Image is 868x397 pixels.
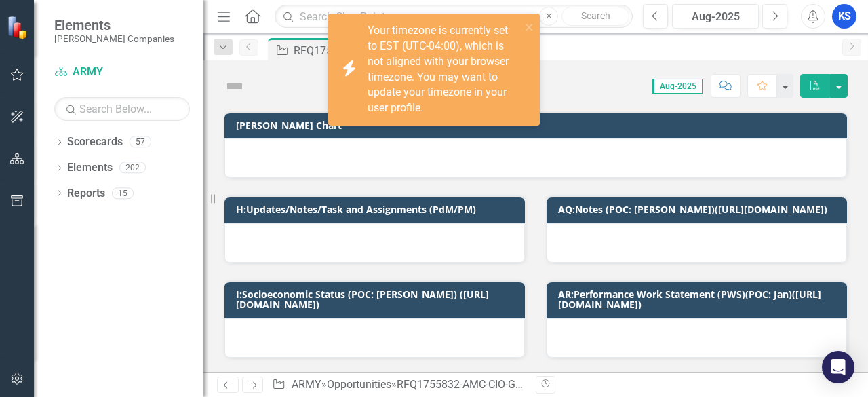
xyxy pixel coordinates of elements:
a: ARMY [292,378,321,391]
div: 57 [130,136,151,148]
a: ARMY [54,64,190,80]
h3: H:Updates/Notes/Task and Assignments (PdM/PM) [236,204,518,214]
a: Reports [67,186,105,202]
div: Your timezone is currently set to EST (UTC-04:00), which is not aligned with your browser timezon... [368,23,521,116]
div: Aug-2025 [677,9,754,25]
div: » » [272,377,526,393]
h3: AQ:Notes (POC: [PERSON_NAME])([URL][DOMAIN_NAME]) [558,204,840,214]
div: 15 [112,187,134,199]
a: Elements [67,160,113,176]
span: Aug-2025 [652,79,703,94]
div: RFQ1755832-AMC-CIO-GSAMAS (Army - G6 Modernization and Enterprise IT Support) [397,378,805,391]
button: close [525,19,534,35]
div: 202 [119,162,146,174]
span: Elements [54,17,174,33]
button: KS [832,4,856,29]
button: Search [561,7,629,26]
span: Search [581,10,610,21]
h3: I:Socioeconomic Status (POC: [PERSON_NAME]) ([URL][DOMAIN_NAME]) [236,289,518,310]
small: [PERSON_NAME] Companies [54,33,174,44]
a: Opportunities [327,378,391,391]
img: ClearPoint Strategy [7,16,31,39]
h3: AR:Performance Work Statement (PWS)(POC: Jan)([URL][DOMAIN_NAME]) [558,289,840,310]
input: Search Below... [54,97,190,121]
img: Not Defined [224,75,245,97]
button: Aug-2025 [672,4,759,29]
h3: [PERSON_NAME] Chart [236,120,840,130]
div: Open Intercom Messenger [822,351,854,383]
a: Scorecards [67,134,123,150]
div: RFQ1755832-AMC-CIO-GSAMAS (Army - G6 Modernization and Enterprise IT Support) [294,42,400,59]
input: Search ClearPoint... [275,5,633,29]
